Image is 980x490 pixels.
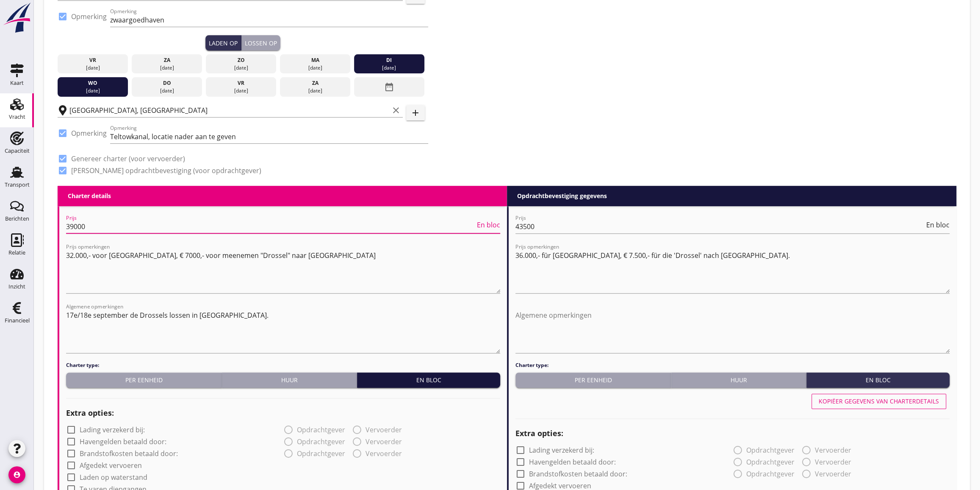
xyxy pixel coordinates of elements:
[9,114,25,120] div: Vracht
[69,104,389,117] input: Losplaats
[66,407,500,419] h2: Extra opties:
[515,249,950,293] textarea: Prijs opmerkingen
[80,473,147,482] label: Laden op waterstand
[515,220,925,233] input: Prijs
[60,87,126,95] div: [DATE]
[529,446,594,454] label: Lading verzekerd bij:
[529,482,591,490] label: Afgedekt vervoeren
[66,372,222,388] button: Per eenheid
[69,375,218,384] div: Per eenheid
[529,458,616,466] label: Havengelden betaald door:
[66,361,500,369] h4: Charter type:
[205,35,241,50] button: Laden op
[2,2,32,34] img: logo-small.a267ee39.svg
[225,375,353,384] div: Huur
[8,466,25,483] i: account_circle
[241,35,280,50] button: Lossen op
[134,64,200,72] div: [DATE]
[356,56,423,64] div: di
[60,64,126,72] div: [DATE]
[134,79,200,87] div: do
[282,87,349,95] div: [DATE]
[71,154,185,163] label: Genereer charter (voor vervoerder)
[5,216,29,221] div: Berichten
[357,372,500,388] button: En bloc
[360,375,497,384] div: En bloc
[208,56,274,64] div: zo
[384,79,394,95] i: date_range
[8,284,25,289] div: Inzicht
[477,221,500,228] span: En bloc
[391,105,401,115] i: clear
[66,308,500,353] textarea: Algemene opmerkingen
[245,39,277,48] div: Lossen op
[410,108,421,118] i: add
[671,372,806,388] button: Huur
[819,397,939,406] div: Kopiëer gegevens van charterdetails
[5,182,30,188] div: Transport
[110,130,428,143] input: Opmerking
[66,249,500,293] textarea: Prijs opmerkingen
[60,79,126,87] div: wo
[134,87,200,95] div: [DATE]
[810,375,946,384] div: En bloc
[209,39,238,48] div: Laden op
[811,394,946,409] button: Kopiëer gegevens van charterdetails
[356,64,423,72] div: [DATE]
[515,372,671,388] button: Per eenheid
[10,80,24,86] div: Kaart
[80,426,145,434] label: Lading verzekerd bij:
[66,220,475,233] input: Prijs
[529,470,627,478] label: Brandstofkosten betaald door:
[110,13,428,27] input: Opmerking
[80,437,166,446] label: Havengelden betaald door:
[71,129,107,137] label: Opmerking
[5,318,30,323] div: Financieel
[926,221,950,228] span: En bloc
[60,56,126,64] div: vr
[134,56,200,64] div: za
[80,461,142,470] label: Afgedekt vervoeren
[519,375,667,384] div: Per eenheid
[8,250,25,255] div: Relatie
[282,56,349,64] div: ma
[208,87,274,95] div: [DATE]
[282,64,349,72] div: [DATE]
[515,361,950,369] h4: Charter type:
[515,428,950,439] h2: Extra opties:
[71,12,107,21] label: Opmerking
[675,375,803,384] div: Huur
[71,166,261,175] label: [PERSON_NAME] opdrachtbevestiging (voor opdrachtgever)
[806,372,950,388] button: En bloc
[282,79,349,87] div: za
[222,372,357,388] button: Huur
[208,64,274,72] div: [DATE]
[5,148,30,154] div: Capaciteit
[80,449,178,458] label: Brandstofkosten betaald door:
[208,79,274,87] div: vr
[515,308,950,353] textarea: Algemene opmerkingen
